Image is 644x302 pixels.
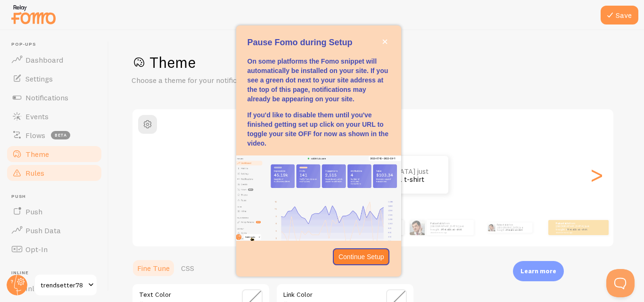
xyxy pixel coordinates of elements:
a: Theme [6,145,103,163]
p: from [GEOGRAPHIC_DATA] just bought a [430,221,470,233]
p: from [GEOGRAPHIC_DATA] just bought a [497,222,528,233]
span: Push [25,207,42,216]
span: Flows [25,131,45,140]
p: Learn more [520,267,556,276]
a: Events [6,107,103,126]
a: Rules [6,163,103,182]
span: Theme [25,149,49,159]
strong: Futuristic [497,223,509,226]
strong: Futuristic [556,221,570,225]
iframe: Help Scout Beacon - Open [606,269,635,297]
span: Pop-ups [11,41,103,48]
a: CSS [175,259,200,278]
a: Settings [6,69,103,88]
a: trendsetter78 [34,274,98,296]
a: Notifications [6,88,103,107]
span: Inline [11,270,103,276]
p: Pause Fomo during Setup [248,37,390,49]
span: Rules [25,168,44,178]
small: about 4 minutes ago [430,231,469,233]
a: Metallica t-shirt [506,229,522,231]
span: Push [11,194,103,200]
span: Opt-In [25,245,48,254]
img: fomo-relay-logo-orange.svg [10,2,57,26]
h1: Theme [132,53,621,72]
div: Learn more [513,261,564,281]
p: Continue Setup [339,252,384,261]
a: Push Data [6,221,103,240]
img: Fomo [487,224,495,231]
div: Next slide [591,141,602,209]
p: Choose a theme for your notifications [132,75,358,86]
a: Metallica t-shirt [442,228,462,231]
p: from [GEOGRAPHIC_DATA] just bought a [556,221,594,233]
span: Settings [25,74,53,83]
small: about 4 minutes ago [556,231,593,233]
h2: Classic [132,115,613,130]
p: If you'd like to disable them until you've finished getting set up click on your URL to toggle yo... [248,110,390,148]
span: Push Data [25,226,61,235]
p: On some platforms the Fomo snippet will automatically be installed on your site. If you see a gre... [248,57,390,104]
span: Dashboard [25,55,63,65]
strong: Futuristic [430,221,444,225]
a: Push [6,202,103,221]
a: Opt-In [6,240,103,259]
img: Fomo [410,220,425,235]
span: Events [25,112,49,121]
button: close, [380,37,390,47]
span: Notifications [25,93,68,102]
a: Flows beta [6,126,103,145]
button: Continue Setup [333,248,390,265]
div: Pause Fomo during Setup [236,25,401,276]
span: trendsetter78 [41,279,85,291]
a: Dashboard [6,50,103,69]
span: beta [51,131,70,139]
a: Metallica t-shirt [567,228,587,231]
a: Fine Tune [132,259,175,278]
